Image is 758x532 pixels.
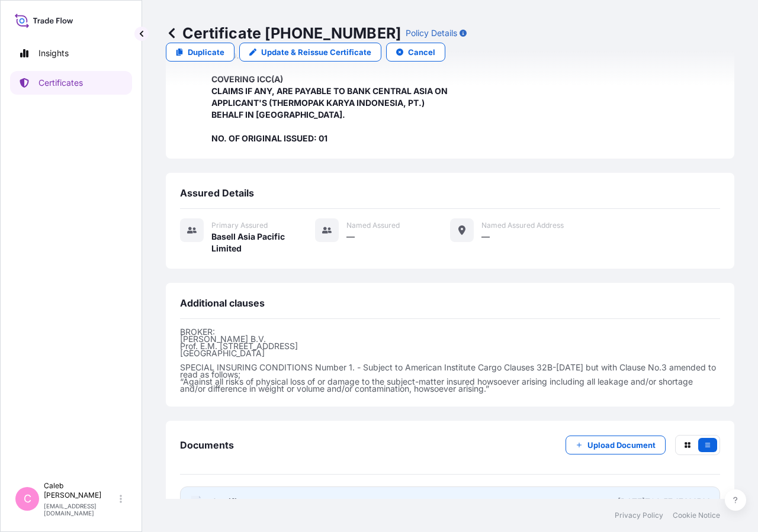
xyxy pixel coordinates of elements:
[180,439,234,451] span: Documents
[180,486,720,517] a: PDFCertificate[DATE]T03:57:17.161561
[166,43,235,62] a: Duplicate
[188,46,224,58] p: Duplicate
[346,231,355,243] span: —
[481,231,490,243] span: —
[24,493,31,505] span: C
[38,47,69,59] p: Insights
[180,328,720,392] p: BROKER: [PERSON_NAME] B.V. Prof. E.M. [STREET_ADDRESS] [GEOGRAPHIC_DATA] SPECIAL INSURING CONDITI...
[44,481,117,500] p: Caleb [PERSON_NAME]
[261,46,371,58] p: Update & Reissue Certificate
[166,24,401,43] p: Certificate [PHONE_NUMBER]
[180,187,254,199] span: Assured Details
[10,71,132,95] a: Certificates
[587,439,656,451] p: Upload Document
[44,502,117,517] p: [EMAIL_ADDRESS][DOMAIN_NAME]
[408,46,435,58] p: Cancel
[386,43,445,62] button: Cancel
[346,221,400,230] span: Named Assured
[618,496,710,508] div: [DATE]T03:57:17.161561
[211,221,268,230] span: Primary assured
[481,221,564,230] span: Named Assured Address
[566,436,666,454] button: Upload Document
[239,43,381,62] a: Update & Reissue Certificate
[211,496,254,508] span: Certificate
[673,511,720,520] a: Cookie Notice
[10,41,132,65] a: Insights
[180,297,265,309] span: Additional clauses
[38,77,83,89] p: Certificates
[615,511,663,520] a: Privacy Policy
[406,27,457,39] p: Policy Details
[211,50,450,144] span: LC NO.: 014STSY535349 COVERING ICC(A) CLAIMS IF ANY, ARE PAYABLE TO BANK CENTRAL ASIA ON APPLICAN...
[211,231,315,254] span: Basell Asia Pacific Limited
